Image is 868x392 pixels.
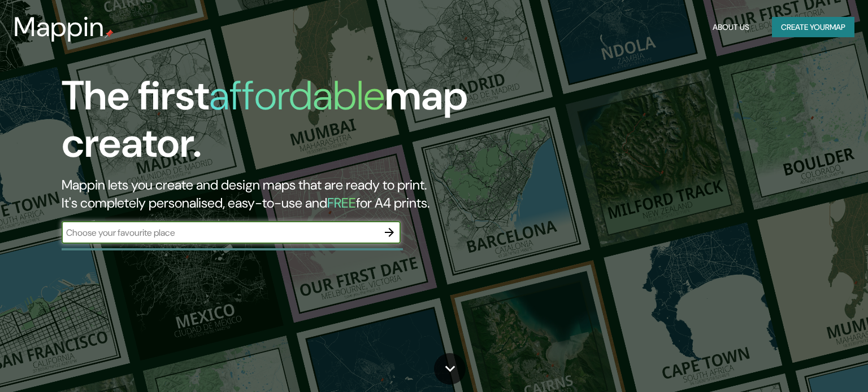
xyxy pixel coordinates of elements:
h1: The first map creator. [62,72,496,176]
button: Create yourmap [772,17,854,38]
input: Choose your favourite place [62,226,378,239]
h3: Mappin [14,11,105,43]
button: About Us [708,17,754,38]
h1: affordable [209,69,385,122]
h5: FREE [327,194,356,212]
img: mappin-pin [105,29,114,38]
h2: Mappin lets you create and design maps that are ready to print. It's completely personalised, eas... [62,176,496,212]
